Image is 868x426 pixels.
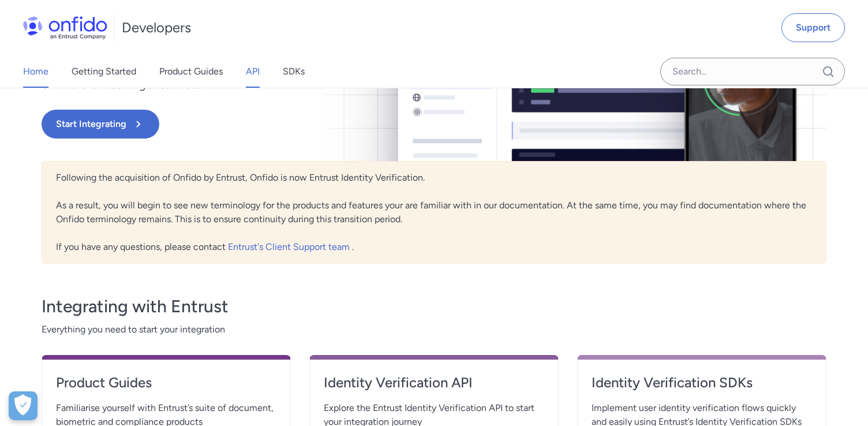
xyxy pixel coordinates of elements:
h4: Identity Verification SDKs [592,373,812,392]
h3: Integrating with Entrust [42,295,826,318]
div: Cookie Preferences [9,391,38,420]
img: Onfido Logo [23,16,107,39]
div: Following the acquisition of Onfido by Entrust, Onfido is now Entrust Identity Verification. As a... [42,161,826,264]
a: Support [781,13,845,42]
a: API [246,55,260,88]
a: Product Guides [159,55,223,88]
a: Entrust's Client Support team [228,241,352,252]
button: Start Integrating [42,110,159,139]
h4: Identity Verification API [324,373,544,392]
a: Start Integrating [42,110,591,139]
button: Open Preferences [9,391,38,420]
a: Home [23,55,48,88]
h4: Product Guides [56,373,276,392]
a: Identity Verification API [324,373,544,401]
a: SDKs [283,55,305,88]
a: Getting Started [72,55,136,88]
a: Identity Verification SDKs [592,373,812,401]
input: Onfido search input field [660,58,845,85]
a: Product Guides [56,373,276,401]
span: Everything you need to start your integration [42,323,826,337]
h1: Developers [122,18,191,37]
